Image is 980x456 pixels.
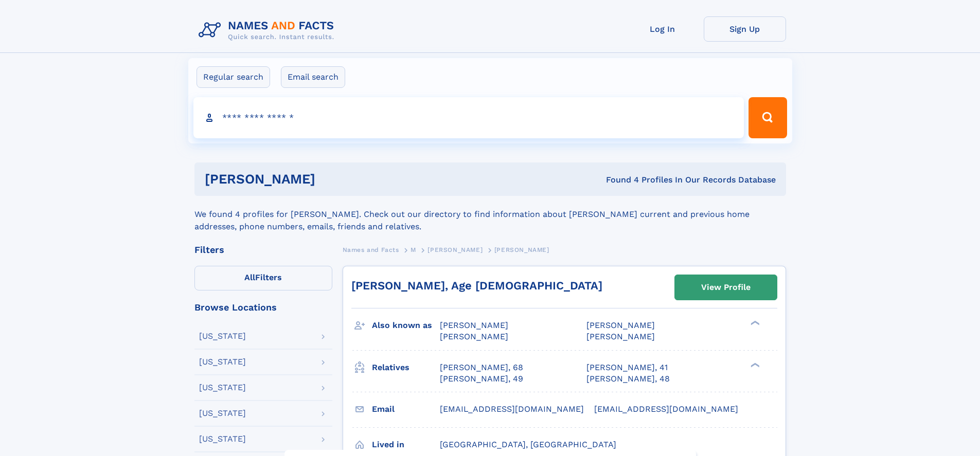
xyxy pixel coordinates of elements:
[244,272,255,282] span: All
[427,243,483,256] a: [PERSON_NAME]
[411,246,416,253] span: M
[372,317,440,334] h3: Also known as
[199,384,246,392] div: [US_STATE]
[586,373,670,385] a: [PERSON_NAME], 48
[440,320,508,330] span: [PERSON_NAME]
[343,243,399,256] a: Names and Facts
[411,243,416,256] a: M
[440,440,616,449] span: [GEOGRAPHIC_DATA], [GEOGRAPHIC_DATA]
[748,320,760,326] div: ❯
[193,97,744,138] input: search input
[586,320,655,330] span: [PERSON_NAME]
[594,404,738,414] span: [EMAIL_ADDRESS][DOMAIN_NAME]
[194,266,332,290] label: Filters
[704,16,786,42] a: Sign Up
[194,245,332,254] div: Filters
[199,332,246,340] div: [US_STATE]
[460,174,776,186] div: Found 4 Profiles In Our Records Database
[621,16,704,42] a: Log In
[440,362,523,373] a: [PERSON_NAME], 68
[427,246,483,253] span: [PERSON_NAME]
[205,173,461,186] h1: [PERSON_NAME]
[281,66,345,88] label: Email search
[748,361,760,368] div: ❯
[749,97,787,138] button: Search Button
[675,275,777,300] a: View Profile
[199,358,246,366] div: [US_STATE]
[194,16,343,44] img: Logo Names and Facts
[586,332,655,341] span: [PERSON_NAME]
[440,404,584,414] span: [EMAIL_ADDRESS][DOMAIN_NAME]
[194,303,332,312] div: Browse Locations
[194,196,786,233] div: We found 4 profiles for [PERSON_NAME]. Check out our directory to find information about [PERSON_...
[199,435,246,443] div: [US_STATE]
[701,276,751,299] div: View Profile
[372,400,440,418] h3: Email
[372,359,440,376] h3: Relatives
[199,409,246,417] div: [US_STATE]
[372,436,440,453] h3: Lived in
[440,373,523,385] a: [PERSON_NAME], 49
[351,279,602,292] a: [PERSON_NAME], Age [DEMOGRAPHIC_DATA]
[440,332,508,341] span: [PERSON_NAME]
[197,66,270,88] label: Regular search
[494,246,549,253] span: [PERSON_NAME]
[586,362,668,373] a: [PERSON_NAME], 41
